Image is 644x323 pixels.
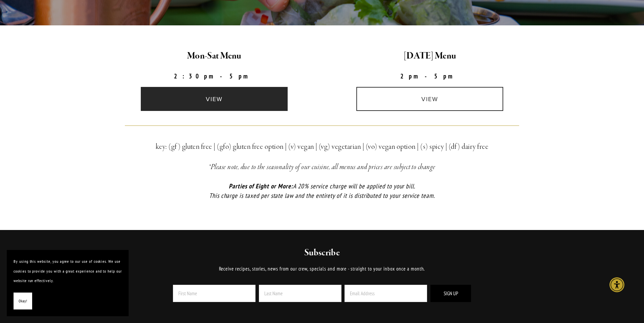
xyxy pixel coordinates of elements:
button: Sign Up [430,285,471,302]
em: A 20% service charge will be applied to your bill. This charge is taxed per state law and the ent... [209,182,435,200]
h3: key: (gf) gluten free | (gfo) gluten free option | (v) vegan | (vg) vegetarian | (vo) vegan optio... [125,141,519,153]
input: First Name [173,285,256,302]
button: Okay! [14,293,32,310]
section: Cookie banner [7,250,129,316]
p: Receive recipes, stories, news from our crew, specials and more - straight to your inbox once a m... [154,265,490,273]
p: By using this website, you agree to our use of cookies. We use cookies to provide you with a grea... [14,257,122,286]
h2: [DATE] Menu [328,49,532,63]
a: view [141,87,288,111]
div: Accessibility Menu [609,277,624,292]
strong: 2pm-5pm [400,72,459,80]
h2: Mon-Sat Menu [112,49,316,63]
span: Sign Up [444,290,458,297]
em: *Please note, due to the seasonality of our cuisine, all menus and prices are subject to change [208,162,436,172]
a: view [356,87,503,111]
h2: Subscribe [154,247,490,259]
strong: 2:30pm-5pm [174,72,254,80]
span: Okay! [19,296,27,306]
input: Email Address [345,285,427,302]
em: Parties of Eight or More: [229,182,293,190]
input: Last Name [259,285,341,302]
